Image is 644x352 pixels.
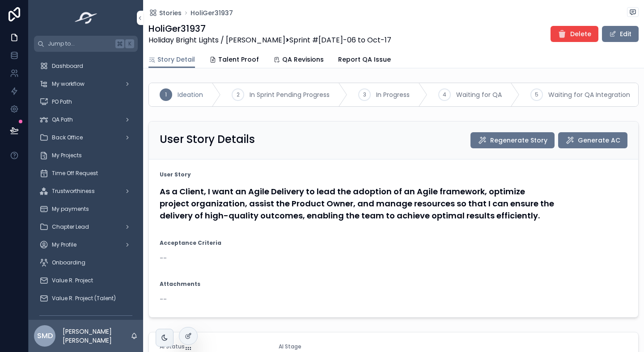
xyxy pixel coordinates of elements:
strong: > [285,35,289,45]
a: Report QA Issue [338,51,391,69]
a: QA Path [34,112,138,128]
span: Waiting for QA Integration [548,90,630,99]
span: AI Stage [279,343,301,350]
span: My Projects [52,152,82,159]
span: Talent Proof [218,55,259,64]
button: Edit [602,26,639,42]
a: Chapter Lead [34,219,138,235]
span: Onboarding [52,259,85,266]
span: Jump to... [48,40,112,47]
span: My payments [52,205,89,213]
span: -- [160,295,167,304]
span: Delete [570,29,591,38]
a: My Projects [34,147,138,163]
button: Regenerate Story [470,132,555,148]
span: Dashboard [52,63,83,70]
div: scrollable content [29,52,143,320]
span: My workflow [52,80,85,88]
p: [PERSON_NAME] [PERSON_NAME] [63,327,131,345]
span: In Sprint Pending Progress [250,90,330,99]
span: 3 [363,91,366,98]
strong: Acceptance Criteria [160,239,221,247]
a: Time Off Request [34,165,138,181]
span: Regenerate Story [490,136,547,145]
a: Onboarding [34,255,138,271]
span: PO Path [52,98,72,105]
span: Back Office [52,134,83,141]
h2: User Story Details [160,132,255,147]
span: -- [160,254,167,263]
a: My payments [34,201,138,217]
img: App logo [72,11,100,25]
span: 4 [443,91,446,98]
span: QA Revisions [282,55,324,64]
span: 2 [237,91,240,98]
a: Story Detail [148,51,195,68]
span: Generate AC [578,136,620,145]
a: Talent Proof [209,51,259,69]
span: Story Detail [157,55,195,64]
h4: As a Client, I want an Agile Delivery to lead the adoption of an Agile framework, optimize projec... [160,185,627,222]
span: 5 [535,91,538,98]
a: PO Path [34,94,138,110]
span: Stories [159,8,182,17]
strong: Attachments [160,281,200,288]
a: Value R. Project [34,272,138,289]
a: Dashboard [34,58,138,74]
span: Value R. Project [52,277,93,284]
h1: HoliGer31937 [148,22,391,35]
a: QA Revisions [273,51,324,69]
span: Time Off Request [52,170,98,177]
span: SMD [37,331,53,341]
a: Stories [148,8,182,17]
span: Value R. Project (Talent) [52,295,116,302]
span: In Progress [376,90,410,99]
a: Trustworthiness [34,183,138,199]
strong: User Story [160,171,191,178]
span: Holiday Bright Lights / [PERSON_NAME] Sprint #[DATE]-06 to Oct-17 [148,35,391,46]
span: My Profile [52,241,76,248]
a: Back Office [34,130,138,146]
button: Generate AC [558,132,627,148]
span: QA Path [52,116,73,123]
span: Report QA Issue [338,55,391,64]
span: 1 [165,91,167,98]
a: My Profile [34,237,138,253]
span: Waiting for QA [456,90,502,99]
a: Value R. Project (Talent) [34,290,138,306]
button: Jump to...K [34,36,138,52]
span: Ideation [178,90,203,99]
a: My workflow [34,76,138,92]
span: K [126,40,133,47]
span: Trustworthiness [52,188,95,195]
button: Delete [551,26,598,42]
span: Chapter Lead [52,223,89,230]
a: HoliGer31937 [191,8,233,17]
